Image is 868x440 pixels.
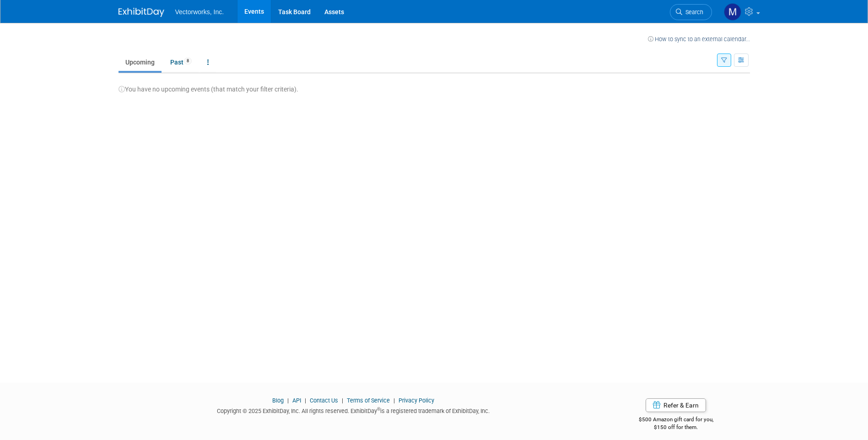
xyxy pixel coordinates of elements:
[285,397,291,404] span: |
[119,405,589,415] div: Copyright © 2025 ExhibitDay, Inc. All rights reserved. ExhibitDay is a registered trademark of Ex...
[602,410,750,431] div: $500 Amazon gift card for you,
[163,54,199,71] a: Past8
[302,397,308,404] span: |
[175,8,224,16] span: Vectorworks, Inc.
[648,36,750,43] a: How to sync to an external calendar...
[340,397,345,404] span: |
[119,86,298,93] span: You have no upcoming events (that match your filter criteria).
[347,397,390,404] a: Terms of Service
[292,397,301,404] a: API
[119,54,162,71] a: Upcoming
[682,9,703,16] span: Search
[724,3,741,21] img: Michael Bance
[184,58,192,64] span: 8
[272,397,284,404] a: Blog
[646,398,706,412] a: Refer & Earn
[399,397,434,404] a: Privacy Policy
[310,397,338,404] a: Contact Us
[391,397,397,404] span: |
[377,407,380,412] sup: ®
[119,8,164,17] img: ExhibitDay
[670,4,712,20] a: Search
[602,424,750,431] div: $150 off for them.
